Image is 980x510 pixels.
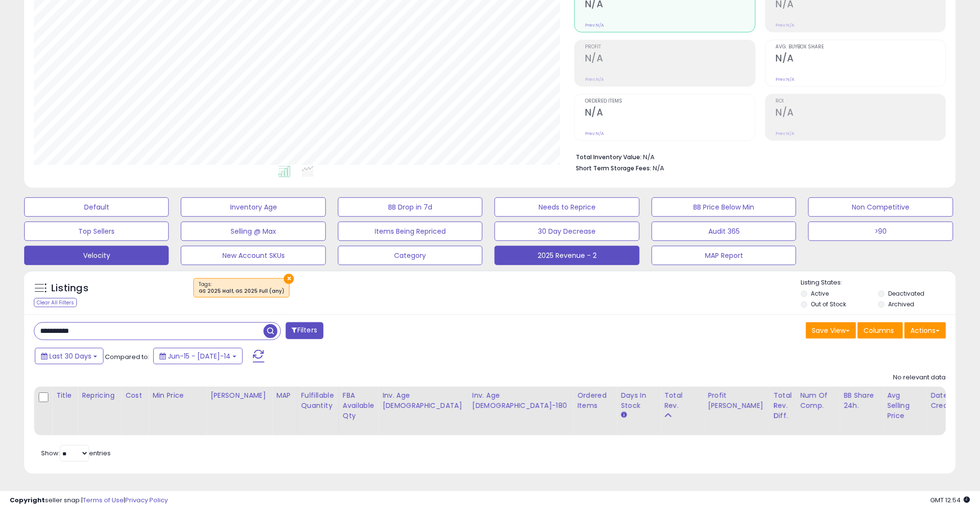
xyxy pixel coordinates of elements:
[801,278,956,287] p: Listing States:
[199,281,284,295] span: Tags :
[82,390,117,401] div: Repricing
[153,348,243,364] button: Jun-15 - [DATE]-14
[811,289,829,298] label: Active
[776,131,795,136] small: Prev: N/A
[284,274,294,284] button: ×
[338,246,483,265] button: Category
[10,495,45,505] strong: Copyright
[472,390,569,411] div: Inv. Age [DEMOGRAPHIC_DATA]-180
[808,197,953,217] button: Non Competitive
[652,197,796,217] button: BB Price Below Min
[776,107,946,120] h2: N/A
[576,153,642,161] b: Total Inventory Value:
[495,197,639,217] button: Needs to Reprice
[776,22,795,28] small: Prev: N/A
[181,222,325,241] button: Selling @ Max
[34,298,77,307] div: Clear All Filters
[808,222,953,241] button: >90
[276,390,293,401] div: MAP
[577,390,613,411] div: Ordered Items
[181,246,325,265] button: New Account SKUs
[931,390,962,411] div: Date Created
[10,496,168,505] div: seller snap | |
[338,197,483,217] button: BB Drop in 7d
[83,495,124,505] a: Terms of Use
[152,390,202,401] div: Min Price
[105,352,149,361] span: Compared to:
[382,390,464,411] div: Inv. Age [DEMOGRAPHIC_DATA]
[774,390,792,421] div: Total Rev. Diff.
[776,45,946,50] span: Avg. Buybox Share
[585,131,604,136] small: Prev: N/A
[24,222,169,241] button: Top Sellers
[199,288,284,295] div: GS 2025 Half, GS 2025 Full (any)
[905,322,946,339] button: Actions
[708,390,765,411] div: Profit [PERSON_NAME]
[585,99,755,104] span: Ordered Items
[181,197,325,217] button: Inventory Age
[776,99,946,104] span: ROI
[495,222,639,241] button: 30 Day Decrease
[858,322,903,339] button: Columns
[49,351,91,361] span: Last 30 Days
[931,495,970,505] span: 2025-08-14 12:54 GMT
[585,76,604,82] small: Prev: N/A
[887,390,922,421] div: Avg Selling Price
[51,282,88,295] h5: Listings
[653,164,664,173] span: N/A
[888,300,914,308] label: Archived
[864,326,894,335] span: Columns
[776,53,946,66] h2: N/A
[286,322,323,339] button: Filters
[576,164,651,172] b: Short Term Storage Fees:
[664,390,700,411] div: Total Rev.
[585,22,604,28] small: Prev: N/A
[125,390,144,401] div: Cost
[125,495,168,505] a: Privacy Policy
[338,222,483,241] button: Items Being Repriced
[168,351,231,361] span: Jun-15 - [DATE]-14
[301,390,335,411] div: Fulfillable Quantity
[35,348,103,364] button: Last 30 Days
[343,390,374,421] div: FBA Available Qty
[585,107,755,120] h2: N/A
[621,390,656,411] div: Days In Stock
[776,76,795,82] small: Prev: N/A
[800,390,835,411] div: Num of Comp.
[844,390,879,411] div: BB Share 24h.
[210,390,268,401] div: [PERSON_NAME]
[24,197,169,217] button: Default
[24,246,169,265] button: Velocity
[576,150,939,162] li: N/A
[41,449,111,458] span: Show: entries
[806,322,856,339] button: Save View
[652,246,796,265] button: MAP Report
[652,222,796,241] button: Audit 365
[585,45,755,50] span: Profit
[585,53,755,66] h2: N/A
[811,300,847,308] label: Out of Stock
[495,246,639,265] button: 2025 Revenue - 2
[621,411,627,420] small: Days In Stock.
[56,390,73,401] div: Title
[888,289,924,298] label: Deactivated
[893,373,946,382] div: No relevant data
